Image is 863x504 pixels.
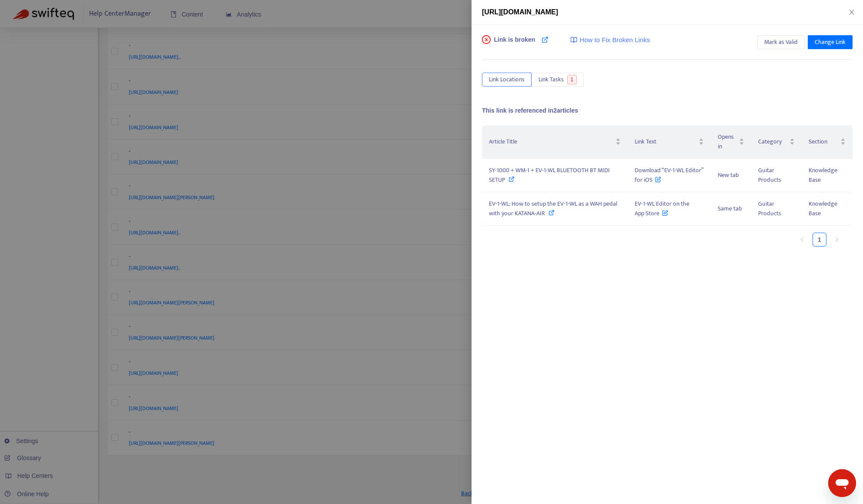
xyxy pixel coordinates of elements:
[813,233,826,246] a: 1
[635,199,689,218] span: EV-1-WL Editor on the App Store
[489,165,610,185] span: SY-1000 + WM-1 + EV-1-WL BLUETOOTH BT MIDI SETUP
[711,125,751,159] th: Opens in
[808,35,853,49] button: Change Link
[567,75,577,84] span: 1
[579,35,650,45] span: How to Fix Broken Links
[570,35,650,45] a: How to Fix Broken Links
[635,137,697,147] span: Link Text
[848,9,855,16] span: close
[489,75,525,84] span: Link Locations
[795,233,809,247] li: Previous Page
[846,8,858,17] button: Close
[482,35,491,44] span: close-circle
[757,35,805,49] button: Mark as Valid
[813,233,826,247] li: 1
[758,165,781,185] span: Guitar Products
[815,37,846,47] span: Change Link
[494,35,535,53] span: Link is broken
[830,233,844,247] li: Next Page
[718,132,737,151] span: Opens in
[628,125,711,159] th: Link Text
[809,165,837,185] span: Knowledge Base
[718,170,739,180] span: New tab
[482,73,532,87] button: Link Locations
[830,233,844,247] button: right
[718,204,742,214] span: Same tab
[751,125,802,159] th: Category
[828,469,856,497] iframe: メッセージングウィンドウを開くボタン
[489,137,614,147] span: Article Title
[764,37,798,47] span: Mark as Valid
[539,75,564,84] span: Link Tasks
[809,199,837,218] span: Knowledge Base
[482,125,628,159] th: Article Title
[482,8,558,16] span: [URL][DOMAIN_NAME]
[809,137,839,147] span: Section
[795,233,809,247] button: left
[758,199,781,218] span: Guitar Products
[489,199,617,218] span: EV-1-WL: How to setup the EV-1-WL as a WAH pedal with your KATANA-AIR
[758,137,788,147] span: Category
[482,107,578,114] span: This link is referenced in 2 articles
[570,37,577,43] img: image-link
[532,73,584,87] button: Link Tasks1
[799,237,805,242] span: left
[802,125,853,159] th: Section
[635,165,703,185] span: Download “EV-1-WL Editor” for iOS
[834,237,840,242] span: right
